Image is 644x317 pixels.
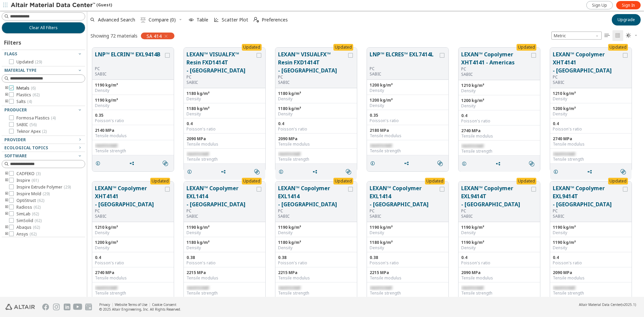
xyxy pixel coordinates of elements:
[98,17,135,22] span: Advanced Search
[370,285,392,290] span: restricted
[34,204,41,210] span: ( 62 )
[30,122,37,127] span: ( 56 )
[604,33,610,38] i: 
[461,230,537,235] div: Density
[16,205,41,210] span: Radioss
[16,231,37,237] span: Ansys
[370,98,446,103] div: 1200 kg/m³
[2,50,85,58] button: Flags
[492,157,506,170] button: Share
[278,142,354,147] div: Tensile modulus
[346,169,351,174] i: 
[370,214,438,219] p: SABIC
[592,3,607,8] span: Sign Up
[370,275,446,281] div: Tensile modulus
[186,80,255,85] p: SABIC
[186,151,209,157] span: restricted
[616,1,641,9] a: Sign In
[461,214,530,219] p: SABIC
[278,80,347,85] p: SABIC
[16,86,36,91] span: Metals
[4,178,9,183] i: toogle group
[186,106,263,111] div: 1180 kg/m³
[115,302,147,307] a: Website Terms of Use
[95,128,171,133] div: 2140 MPa
[186,111,263,117] div: Density
[370,270,446,275] div: 2215 MPa
[275,165,289,178] button: Details
[51,115,56,121] span: ( 4 )
[370,208,438,214] div: PC
[612,30,623,41] button: Tile View
[2,22,85,34] button: Clear All Filters
[461,50,530,66] button: LEXAN™ Copolymer XHT4141 - Americas
[16,92,40,98] span: Plastics
[461,260,537,266] div: Poisson's ratio
[278,106,354,111] div: 1180 kg/m³
[95,103,171,108] div: Density
[33,92,40,98] span: ( 62 )
[461,134,537,139] div: Tensile modulus
[4,99,9,104] i: toogle group
[278,245,354,251] div: Density
[626,33,631,38] i: 
[278,290,354,296] div: Tensile strength
[278,208,347,214] div: PC
[95,148,171,154] div: Tensile strength
[278,74,347,80] div: PC
[4,153,27,159] span: Software
[461,245,537,251] div: Density
[333,44,353,51] div: Updated
[95,66,164,71] div: PC
[370,66,438,71] div: PC
[186,126,263,132] div: Poisson's ratio
[95,214,164,219] p: SABIC
[461,88,537,94] div: Density
[186,270,263,275] div: 2215 MPa
[333,178,353,184] div: Updated
[553,255,629,260] div: 0.4
[553,91,629,96] div: 1210 kg/m³
[370,133,446,139] div: Tensile modulus
[579,302,621,307] span: Altair Material Data Center
[4,92,9,98] i: toogle group
[461,128,537,134] div: 2740 MPa
[461,149,537,154] div: Tensile strength
[186,142,263,147] div: Tensile modulus
[278,184,347,208] button: LEXAN™ Copolymer EXL1414 - [GEOGRAPHIC_DATA]
[370,148,446,154] div: Tensile strength
[5,304,35,310] img: Altair Engineering
[95,285,117,290] span: restricted
[579,302,636,307] div: (v2025.1)
[278,255,354,260] div: 0.38
[16,184,71,190] span: Inspire Extrude Polymer
[550,165,564,178] button: Details
[16,171,41,176] span: CADFEKO
[553,240,629,245] div: 1190 kg/m³
[278,214,347,219] p: SABIC
[254,17,259,22] i: 
[16,129,47,134] span: Teknor Apex
[278,121,354,126] div: 0.4
[461,143,483,149] span: restricted
[461,208,530,214] div: PC
[95,208,164,214] div: PC
[186,91,263,96] div: 1180 kg/m³
[42,128,47,134] span: ( 2 )
[95,260,171,266] div: Poisson's ratio
[553,230,629,235] div: Density
[16,225,40,230] span: Abaqus
[92,157,106,170] button: Details
[4,191,9,197] i: toogle group
[278,275,354,281] div: Tensile modulus
[186,285,209,290] span: restricted
[4,51,17,57] span: Flags
[160,157,174,170] button: Similar search
[461,66,530,72] div: PC
[27,99,32,104] span: ( 4 )
[608,178,628,184] div: Updated
[553,157,629,162] div: Tensile strength
[95,275,171,281] div: Tensile modulus
[461,225,537,230] div: 1190 kg/m³
[553,208,622,214] div: PC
